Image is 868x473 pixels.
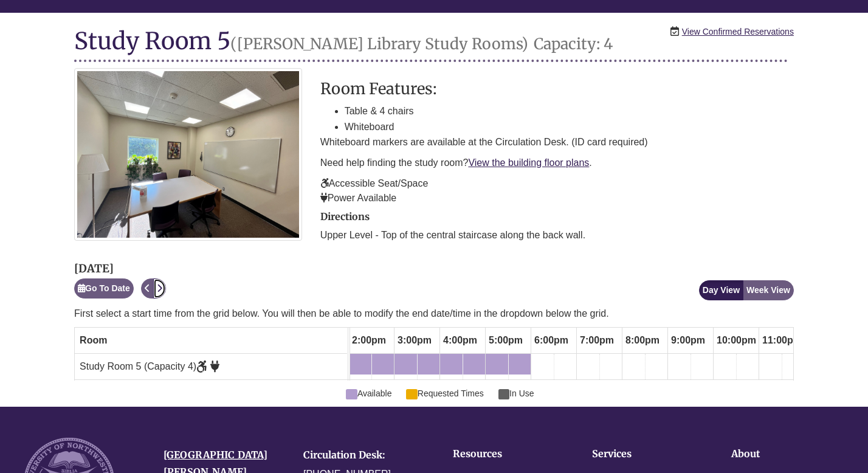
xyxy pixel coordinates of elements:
a: 3:00pm Friday, September 26, 2025 - Study Room 5 - Available [394,354,417,375]
h3: Room Features: [320,80,794,97]
a: 4:30pm Friday, September 26, 2025 - Study Room 5 - Available [463,354,485,375]
span: Requested Times [406,387,483,400]
div: directions [320,212,794,243]
small: Capacity: 4 [534,34,613,54]
small: ([PERSON_NAME] Library Study Rooms) [230,34,528,54]
img: Study Room 5 [74,68,302,240]
button: Next [153,278,166,299]
span: 4:00pm [440,330,480,351]
button: Week View [743,280,794,300]
span: 10:00pm [714,330,759,351]
span: 11:00pm [759,330,805,351]
a: View Confirmed Reservations [682,25,794,38]
h1: Study Room 5 [74,28,788,62]
button: Go To Date [74,278,134,299]
a: [GEOGRAPHIC_DATA] [164,449,267,461]
span: 5:00pm [486,330,526,351]
p: Accessible Seat/Space Power Available [320,176,794,205]
a: View the building floor plans [468,157,589,168]
p: Upper Level - Top of the central staircase along the back wall. [320,228,794,243]
li: Whiteboard [345,119,794,135]
span: Room [80,335,107,345]
h4: Circulation Desk: [303,450,425,461]
span: 6:00pm [531,330,571,351]
div: description [320,80,794,205]
p: First select a start time from the grid below. You will then be able to modify the end date/time ... [74,306,794,321]
a: 3:30pm Friday, September 26, 2025 - Study Room 5 - Available [418,354,439,375]
span: In Use [498,387,534,400]
li: Table & 4 chairs [345,103,794,119]
h2: Directions [320,212,794,223]
h4: Services [592,449,694,460]
p: Need help finding the study room? . [320,156,794,170]
span: 2:00pm [349,330,389,351]
button: Day View [699,280,743,300]
a: 5:00pm Friday, September 26, 2025 - Study Room 5 - Available [486,354,508,375]
h4: Resources [453,449,554,460]
h4: About [731,449,833,460]
a: 4:00pm Friday, September 26, 2025 - Study Room 5 - Available [440,354,463,375]
a: 2:00pm Friday, September 26, 2025 - Study Room 5 - Available [349,354,371,375]
span: Available [346,387,391,400]
span: 9:00pm [668,330,708,351]
span: Study Room 5 (Capacity 4) [80,361,219,371]
a: 2:30pm Friday, September 26, 2025 - Study Room 5 - Available [372,354,394,375]
p: Whiteboard markers are available at the Circulation Desk. (ID card required) [320,135,794,150]
span: 3:00pm [394,330,435,351]
a: 5:30pm Friday, September 26, 2025 - Study Room 5 - Available [509,354,531,375]
button: Previous [141,278,154,299]
span: 8:00pm [622,330,663,351]
span: 7:00pm [577,330,617,351]
h2: [DATE] [74,263,166,275]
